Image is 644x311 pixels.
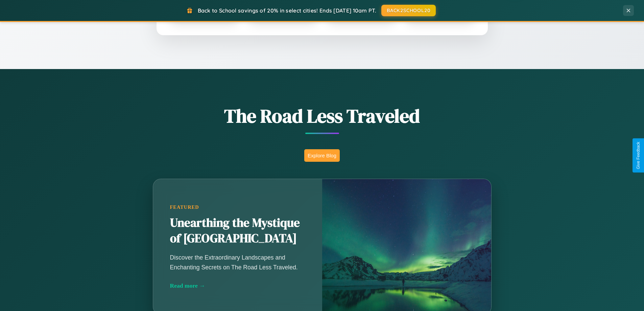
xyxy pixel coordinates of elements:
[304,149,340,162] button: Explore Blog
[170,253,305,272] p: Discover the Extraordinary Landscapes and Enchanting Secrets on The Road Less Traveled.
[198,7,376,14] span: Back to School savings of 20% in select cities! Ends [DATE] 10am PT.
[119,103,525,129] h1: The Road Less Traveled
[170,215,305,246] h2: Unearthing the Mystique of [GEOGRAPHIC_DATA]
[170,282,305,289] div: Read more →
[381,5,436,16] button: BACK2SCHOOL20
[636,142,641,169] div: Give Feedback
[170,204,305,210] div: Featured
